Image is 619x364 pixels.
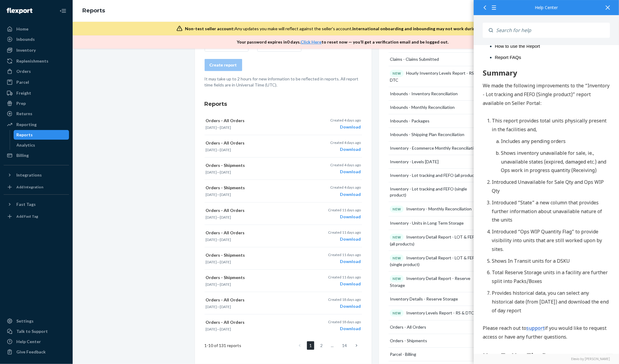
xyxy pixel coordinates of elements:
[9,117,136,141] span: We made the following improvements to the “Inventory - Lot tracking and FEFO (Single product)” re...
[206,297,308,303] p: Orders - All Orders
[220,260,231,264] time: [DATE]
[4,77,69,87] a: Parcel
[206,237,308,242] p: —
[220,282,231,287] time: [DATE]
[16,328,48,334] div: Talk to Support
[16,214,38,219] div: Add Fast Tag
[390,132,464,138] div: Inbounds - Shipping Plan Reconciliation
[328,214,361,220] div: Download
[328,252,361,257] p: Created 11 days ago
[389,87,487,101] button: Inbounds - Inventory Reconciliation
[205,135,362,158] button: Orders - All Orders[DATE]—[DATE]Created 4 days agoDownload
[328,236,361,242] div: Download
[389,230,487,251] button: NEWInventory Detail Report - LOT & FEFO (all products)
[330,191,361,197] div: Download
[389,334,487,348] button: Orders - Shipments
[389,251,487,272] button: NEWInventory Detail Report - LOT & FEFO (single product)
[390,145,478,151] div: Inventory - Ecommerce Monthly Reconciliation
[220,148,231,152] time: [DATE]
[205,270,362,292] button: Orders - Shipments[DATE]—[DATE]Created 11 days agoDownload
[389,348,487,361] button: Parcel - Billing
[205,59,242,71] button: Create report
[389,271,487,292] button: NEWInventory Detail Report - Reserve Storage
[206,260,217,264] time: [DATE]
[220,215,231,219] time: [DATE]
[4,45,69,55] a: Inventory
[206,140,308,146] p: Orders - All Orders
[17,142,35,148] div: Analytics
[206,304,308,309] p: —
[57,5,69,17] button: Close Navigation
[328,297,361,302] p: Created 18 days ago
[390,104,455,110] div: Inbounds - Monthly Reconciliation
[390,220,464,226] div: Inventory - Units in Long Term Storage
[16,90,31,96] div: Freight
[4,120,69,129] a: Reporting
[206,252,308,258] p: Orders - Shipments
[206,259,308,265] p: —
[205,113,362,135] button: Orders - All Orders[DATE]—[DATE]Created 4 days agoDownload
[389,320,487,334] button: Orders - All Orders
[4,151,69,160] a: Billing
[4,34,69,44] a: Inbounds
[206,319,308,325] p: Orders - All Orders
[16,79,29,85] div: Parcel
[389,66,487,87] button: NEWHourly Inventory Levels Report - RS & DTC
[220,192,231,197] time: [DATE]
[16,47,36,53] div: Inventory
[389,114,487,128] button: Inbounds - Packages
[18,214,130,229] span: Introduced Unavailable for Sale Qty and Ops WIP Qty
[205,247,362,270] button: Orders - Shipments[DATE]—[DATE]Created 11 days agoDownload
[329,341,336,350] li: ...
[206,327,217,331] time: [DATE]
[205,292,362,314] button: Orders - All Orders[DATE]—[DATE]Created 18 days agoDownload
[13,4,26,10] span: Chat
[206,237,217,242] time: [DATE]
[493,23,610,38] input: Search
[390,70,480,83] div: Hourly Inventory Levels Report - RS & DTC
[340,341,349,350] a: Page 14
[328,230,361,235] p: Created 11 days ago
[9,41,41,47] span: In this Article:
[390,159,439,165] div: Inventory - Levels [DATE]
[390,324,426,330] div: Orders - All Orders
[390,91,458,97] div: Inbounds - Inventory Reconciliation
[206,162,308,168] p: Orders - Shipments
[4,99,69,108] a: Prep
[16,184,43,190] div: Add Integration
[4,56,69,66] a: Replenishments
[9,12,136,32] div: 963 Inventory Detail Report - LOT & FEFO (Single product)
[206,118,308,124] p: Orders - All Orders
[393,207,401,212] p: NEW
[220,237,231,242] time: [DATE]
[16,26,28,32] div: Home
[16,318,34,324] div: Settings
[389,216,487,230] button: Inventory - Units in Long Term Storage
[389,182,487,202] button: Inventory - Lot tracking and FEFO (single product)
[393,71,401,76] p: NEW
[206,215,308,220] p: —
[389,155,487,169] button: Inventory - Levels [DATE]
[4,67,69,76] a: Orders
[16,58,48,64] div: Replenishments
[330,140,361,145] p: Created 4 days ago
[389,169,487,182] button: Inventory - Lot tracking and FEFO (all products)
[16,68,31,74] div: Orders
[393,235,401,240] p: NEW
[328,319,361,324] p: Created 18 days ago
[390,186,480,198] div: Inventory - Lot tracking and FEFO (single product)
[4,327,69,336] button: Talk to Support
[14,130,69,140] a: Reports
[16,122,37,128] div: Reporting
[18,152,133,168] span: This report provides total units physically present in the facilities and,
[206,125,308,130] p: —
[390,255,481,268] div: Inventory Detail Report - LOT & FEFO (single product)
[330,124,361,130] div: Download
[18,293,96,299] span: Shows In Transit units for a DSKU
[389,141,487,155] button: Inventory - Ecommerce Monthly Reconciliation
[27,173,92,180] span: Includes any pending orders
[206,192,217,197] time: [DATE]
[205,203,362,225] button: Orders - All Orders[DATE]—[DATE]Created 11 days agoDownload
[389,101,487,114] button: Inbounds - Monthly Reconciliation
[27,185,133,209] span: Shows inventory unavailable for sale, ie., unavailable states (expired, damaged etc.) and Ops wor...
